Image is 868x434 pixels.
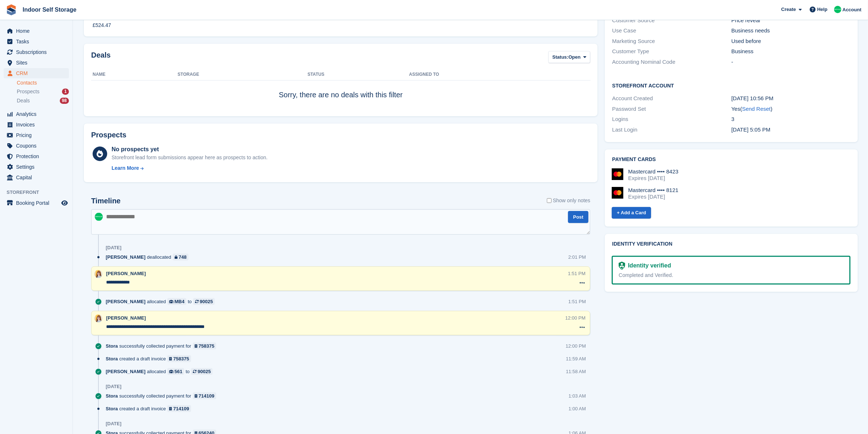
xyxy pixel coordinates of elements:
[612,94,731,103] div: Account Created
[4,130,69,140] a: menu
[91,131,126,139] h2: Prospects
[409,69,590,81] th: Assigned to
[16,172,60,183] span: Capital
[106,343,118,349] span: Stora
[568,254,586,261] div: 2:01 PM
[106,405,195,412] div: created a draft invoice
[4,109,69,119] a: menu
[565,314,586,321] div: 12:00 PM
[17,97,69,105] a: Deals 98
[612,126,731,134] div: Last Login
[173,355,189,362] div: 758375
[612,241,851,247] h2: Identity verification
[548,51,590,63] button: Status: Open
[4,36,69,47] a: menu
[568,54,580,61] span: Open
[781,6,796,13] span: Create
[16,58,60,68] span: Sites
[619,262,625,270] img: Identity Verification Ready
[106,405,118,412] span: Stora
[167,298,186,305] a: MB4
[834,6,841,13] img: Helen Nicholls
[568,298,586,305] div: 1:51 PM
[568,270,585,277] div: 1:51 PM
[106,271,146,276] span: [PERSON_NAME]
[106,421,121,427] div: [DATE]
[566,343,586,349] div: 12:00 PM
[16,151,60,161] span: Protection
[547,197,591,204] label: Show only notes
[4,151,69,161] a: menu
[731,27,851,35] div: Business needs
[4,162,69,172] a: menu
[731,37,851,46] div: Used before
[106,392,220,399] div: successfully collected payment for
[106,368,145,375] span: [PERSON_NAME]
[106,384,121,390] div: [DATE]
[175,368,183,375] div: 561
[612,157,851,163] h2: Payment cards
[4,26,69,36] a: menu
[4,198,69,208] a: menu
[95,213,103,221] img: Helen Nicholls
[279,91,403,99] span: Sorry, there are no deals with this filter
[817,6,828,13] span: Help
[612,115,731,124] div: Logins
[112,164,139,172] div: Learn More
[17,97,30,104] span: Deals
[91,69,178,81] th: Name
[16,120,60,130] span: Invoices
[175,298,184,305] div: MB4
[4,141,69,151] a: menu
[16,141,60,151] span: Coupons
[568,211,588,223] button: Post
[112,164,268,172] a: Learn More
[740,106,772,112] span: ( )
[17,79,69,86] a: Contacts
[112,145,268,154] div: No prospects yet
[628,175,678,181] div: Expires [DATE]
[193,392,217,399] a: 714109
[628,168,678,175] div: Mastercard •••• 8423
[94,314,102,322] img: Joanne Smith
[91,197,121,205] h2: Timeline
[173,254,188,261] a: 748
[106,368,216,375] div: allocated to
[6,4,17,15] img: stora-icon-8386f47178a22dfd0bd8f6a31ec36ba5ce8667c1dd55bd0f319d3a0aa187defe.svg
[193,343,217,349] a: 758375
[167,368,184,375] a: 561
[16,68,60,78] span: CRM
[179,254,187,261] div: 748
[16,109,60,119] span: Analytics
[612,82,851,89] h2: Storefront Account
[569,392,586,399] div: 1:03 AM
[16,36,60,47] span: Tasks
[612,105,731,113] div: Password Set
[731,105,851,113] div: Yes
[612,168,623,180] img: Mastercard Logo
[308,69,409,81] th: Status
[7,189,73,196] span: Storefront
[60,98,69,104] div: 98
[91,51,110,64] h2: Deals
[625,261,671,270] div: Identity verified
[628,193,678,200] div: Expires [DATE]
[193,298,215,305] a: 90025
[199,343,214,349] div: 758375
[552,54,568,61] span: Status:
[4,120,69,130] a: menu
[198,368,211,375] div: 90025
[612,37,731,46] div: Marketing Source
[731,16,851,25] div: Price reveal
[60,199,69,207] a: Preview store
[4,47,69,57] a: menu
[612,207,651,219] a: + Add a Card
[569,405,586,412] div: 1:00 AM
[731,94,851,103] div: [DATE] 10:56 PM
[547,197,552,204] input: Show only notes
[94,270,102,278] img: Joanne Smith
[106,315,146,321] span: [PERSON_NAME]
[16,47,60,57] span: Subscriptions
[106,355,195,362] div: created a draft invoice
[20,4,79,16] a: Indoor Self Storage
